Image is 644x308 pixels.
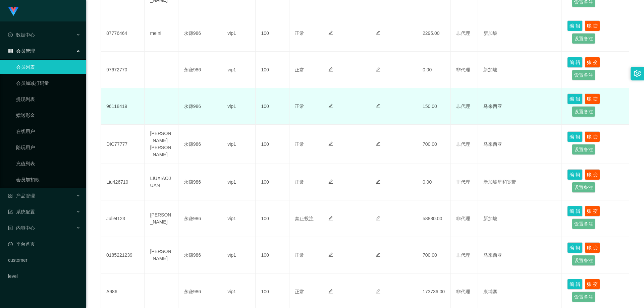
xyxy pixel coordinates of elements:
[101,15,145,52] td: 87776464
[178,52,222,88] td: 永赚986
[222,15,256,52] td: vip1
[456,141,470,147] span: 非代理
[178,164,222,200] td: 永赚986
[567,206,583,217] button: 编 辑
[478,125,562,164] td: 马来西亚
[585,20,600,31] button: 账 变
[256,52,289,88] td: 100
[417,52,451,88] td: 0.00
[16,157,80,170] a: 充值列表
[8,226,13,230] i: 图标: profile
[328,104,333,108] i: 图标: edit
[585,57,600,68] button: 账 变
[222,164,256,200] td: vip1
[417,15,451,52] td: 2295.00
[585,206,600,217] button: 账 变
[376,179,380,184] i: 图标: edit
[585,169,600,180] button: 账 变
[572,106,595,117] button: 设置备注
[567,131,583,142] button: 编 辑
[456,289,470,294] span: 非代理
[295,67,304,72] span: 正常
[16,76,80,90] a: 会员加减打码量
[572,219,595,229] button: 设置备注
[101,164,145,200] td: Liu426710
[478,200,562,237] td: 新加坡
[8,33,13,37] i: 图标: check-circle-o
[145,200,178,237] td: [PERSON_NAME]
[376,141,380,146] i: 图标: edit
[456,179,470,185] span: 非代理
[376,216,380,221] i: 图标: edit
[295,104,304,109] span: 正常
[567,94,583,104] button: 编 辑
[222,88,256,125] td: vip1
[256,15,289,52] td: 100
[16,141,80,154] a: 陪玩用户
[8,32,35,38] span: 数据中心
[376,30,380,35] i: 图标: edit
[222,52,256,88] td: vip1
[376,252,380,257] i: 图标: edit
[178,237,222,273] td: 永赚986
[8,253,80,267] a: customer
[585,242,600,253] button: 账 变
[8,209,35,214] span: 系统配置
[16,93,80,106] a: 提现列表
[101,88,145,125] td: 96118419
[256,200,289,237] td: 100
[178,15,222,52] td: 永赚986
[8,193,13,198] i: 图标: appstore-o
[417,237,451,273] td: 700.00
[478,52,562,88] td: 新加坡
[456,30,470,36] span: 非代理
[328,252,333,257] i: 图标: edit
[222,237,256,273] td: vip1
[101,52,145,88] td: 97672770
[16,60,80,74] a: 会员列表
[145,237,178,273] td: [PERSON_NAME]
[572,182,595,193] button: 设置备注
[256,125,289,164] td: 100
[417,164,451,200] td: 0.00
[478,15,562,52] td: 新加坡
[456,67,470,72] span: 非代理
[456,252,470,258] span: 非代理
[417,88,451,125] td: 150.00
[145,164,178,200] td: LIUXIAOJUAN
[295,289,304,294] span: 正常
[328,67,333,72] i: 图标: edit
[101,237,145,273] td: 0185221239
[16,173,80,186] a: 会员加扣款
[376,67,380,72] i: 图标: edit
[328,216,333,221] i: 图标: edit
[456,104,470,109] span: 非代理
[567,169,583,180] button: 编 辑
[295,30,304,36] span: 正常
[456,216,470,221] span: 非代理
[295,216,314,221] span: 禁止投注
[634,70,641,77] i: 图标: setting
[145,15,178,52] td: meini
[145,125,178,164] td: [PERSON_NAME] [PERSON_NAME]
[478,88,562,125] td: 马来西亚
[572,292,595,302] button: 设置备注
[585,94,600,104] button: 账 变
[222,200,256,237] td: vip1
[8,7,19,16] img: logo.9652507e.png
[178,125,222,164] td: 永赚986
[8,225,35,231] span: 内容中心
[295,252,304,258] span: 正常
[8,237,80,251] a: 图标: dashboard平台首页
[585,279,600,290] button: 账 变
[585,131,600,142] button: 账 变
[478,237,562,273] td: 马来西亚
[567,57,583,68] button: 编 辑
[572,33,595,44] button: 设置备注
[328,179,333,184] i: 图标: edit
[295,179,304,185] span: 正常
[572,255,595,266] button: 设置备注
[8,49,13,53] i: 图标: table
[376,104,380,108] i: 图标: edit
[256,237,289,273] td: 100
